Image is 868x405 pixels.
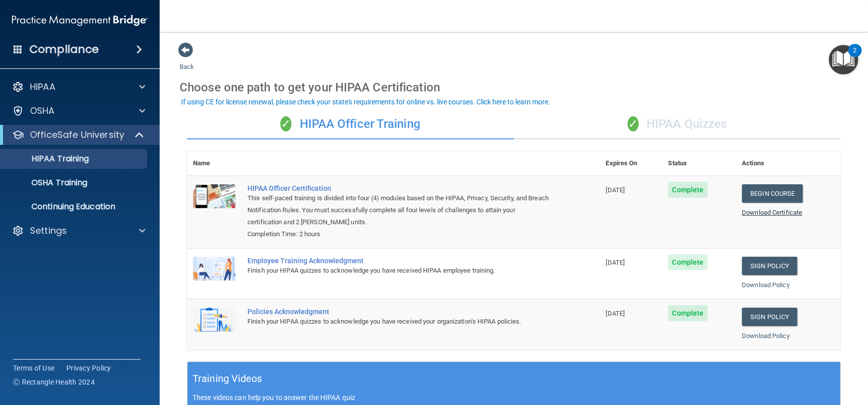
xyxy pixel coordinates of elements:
a: Back [180,51,194,70]
div: Choose one path to get your HIPAA Certification [180,73,848,102]
div: If using CE for license renewal, please check your state's requirements for online vs. live cours... [181,98,550,105]
p: OSHA Training [6,178,87,188]
div: Completion Time: 2 hours [247,228,550,240]
div: Policies Acknowledgment [247,308,550,316]
a: Download Certificate [742,209,802,216]
a: HIPAA [12,81,145,93]
th: Name [187,151,241,176]
th: Actions [736,151,841,176]
a: OSHA [12,105,145,117]
p: HIPAA [30,81,55,93]
iframe: Drift Widget Chat Controller [695,334,856,374]
div: Employee Training Acknowledgment [247,257,550,265]
a: Settings [12,225,145,237]
span: ✓ [280,116,291,131]
a: Sign Policy [742,257,797,275]
p: OfficeSafe University [30,129,124,141]
span: [DATE] [606,310,625,317]
p: These videos can help you to answer the HIPAA quiz [193,394,835,402]
div: This self-paced training is divided into four (4) modules based on the HIPAA, Privacy, Security, ... [247,192,550,228]
span: [DATE] [606,259,625,266]
a: Begin Course [742,184,803,203]
a: Download Policy [742,332,790,340]
div: HIPAA Officer Training [187,109,514,139]
div: Finish your HIPAA quizzes to acknowledge you have received HIPAA employee training. [247,265,550,277]
img: PMB logo [12,10,148,30]
a: OfficeSafe University [12,129,145,141]
span: Ⓒ Rectangle Health 2024 [13,377,95,387]
div: HIPAA Quizzes [514,109,841,139]
p: HIPAA Training [6,154,89,164]
a: HIPAA Officer Certification [247,184,550,192]
h4: Compliance [29,42,99,56]
a: Sign Policy [742,308,797,326]
span: Complete [668,254,707,270]
a: Privacy Policy [66,363,111,373]
th: Status [662,151,736,176]
p: OSHA [30,105,55,117]
span: Complete [668,182,707,198]
span: [DATE] [606,186,625,194]
span: Complete [668,305,707,321]
p: Continuing Education [6,202,143,212]
span: ✓ [628,116,639,131]
div: Finish your HIPAA quizzes to acknowledge you have received your organization’s HIPAA policies. [247,316,550,328]
th: Expires On [600,151,662,176]
div: 2 [853,50,857,63]
h5: Training Videos [193,370,262,388]
button: Open Resource Center, 2 new notifications [829,45,858,74]
a: Download Policy [742,281,790,289]
button: If using CE for license renewal, please check your state's requirements for online vs. live cours... [180,97,552,107]
a: Terms of Use [13,363,54,373]
p: Settings [30,225,67,237]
